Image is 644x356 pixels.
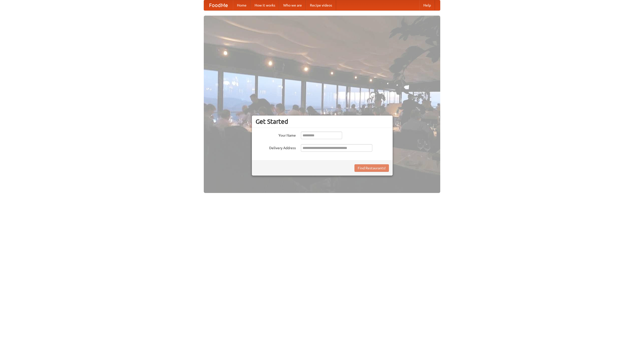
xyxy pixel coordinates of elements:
button: Find Restaurants! [354,164,389,172]
a: Who we are [279,0,306,10]
a: How it works [251,0,279,10]
a: Home [233,0,251,10]
label: Delivery Address [256,144,296,150]
a: Help [419,0,435,10]
a: FoodMe [204,0,233,10]
label: Your Name [256,132,296,138]
a: Recipe videos [306,0,336,10]
h3: Get Started [256,118,389,125]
